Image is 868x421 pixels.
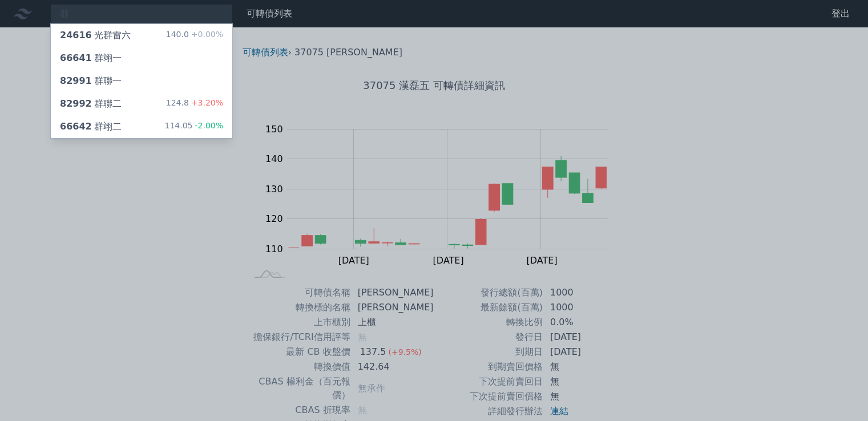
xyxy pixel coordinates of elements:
span: -2.00% [192,121,223,130]
div: 114.05 [164,120,223,133]
div: 群聯二 [60,97,122,111]
a: 66642群翊二 114.05-2.00% [51,115,232,138]
span: +3.20% [189,98,223,107]
a: 82992群聯二 124.8+3.20% [51,92,232,115]
a: 82991群聯一 [51,70,232,92]
span: 66642 [60,121,92,132]
div: 群聯一 [60,74,122,88]
span: 82992 [60,98,92,109]
span: 24616 [60,30,92,41]
span: 82991 [60,75,92,86]
div: 140.0 [166,29,223,42]
span: 66641 [60,52,92,63]
div: 群翊二 [60,120,122,133]
span: +0.00% [189,30,223,39]
div: 124.8 [166,97,223,111]
div: 群翊一 [60,51,122,65]
a: 66641群翊一 [51,47,232,70]
div: 光群雷六 [60,29,131,42]
a: 24616光群雷六 140.0+0.00% [51,24,232,47]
